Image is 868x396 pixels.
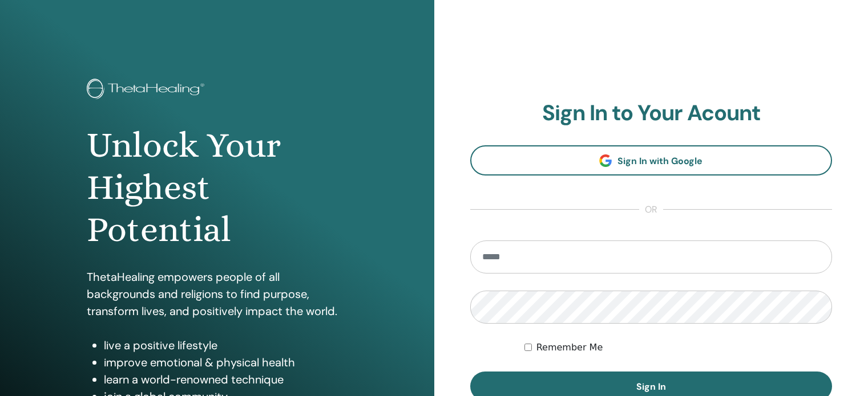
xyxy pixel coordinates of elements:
[639,203,663,217] span: or
[636,381,666,393] span: Sign In
[617,155,703,167] span: Sign In with Google
[104,371,348,388] li: learn a world-renowned technique
[470,145,833,175] a: Sign In with Google
[87,124,348,251] h1: Unlock Your Highest Potential
[470,100,833,126] h2: Sign In to Your Acount
[104,337,348,354] li: live a positive lifestyle
[536,341,603,354] label: Remember Me
[524,341,832,354] div: Keep me authenticated indefinitely or until I manually logout
[104,354,348,371] li: improve emotional & physical health
[87,268,348,320] p: ThetaHealing empowers people of all backgrounds and religions to find purpose, transform lives, a...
